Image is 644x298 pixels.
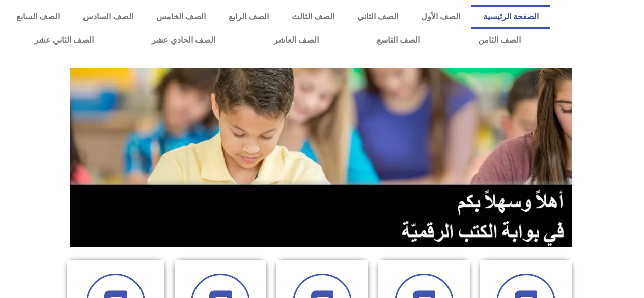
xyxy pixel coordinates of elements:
a: الصف الثاني عشر [5,29,123,52]
a: الصف الخامس [145,5,217,29]
a: الصف السابع [5,5,71,29]
a: الصف الحادي عشر [123,29,244,52]
a: الصف الثامن [449,29,550,52]
a: الصف العاشر [245,29,348,52]
a: الصف الثاني [346,5,409,29]
a: الصفحة الرئيسية [471,5,550,29]
a: الصف السادس [71,5,145,29]
a: الصف الرابع [217,5,280,29]
a: الصف الثالث [280,5,346,29]
a: الصف الأول [409,5,471,29]
a: الصف التاسع [348,29,449,52]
